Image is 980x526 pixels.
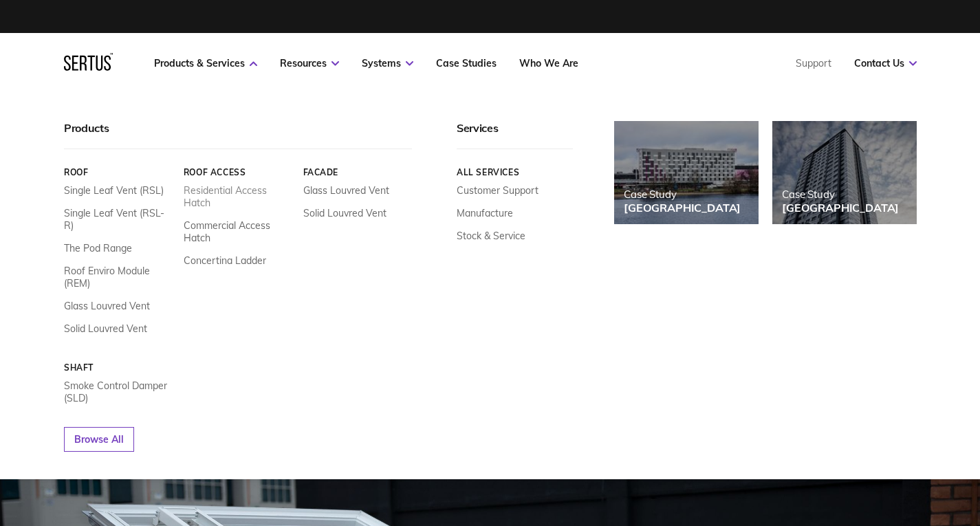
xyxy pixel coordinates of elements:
a: Smoke Control Damper (SLD) [64,380,173,404]
a: Solid Louvred Vent [64,322,147,335]
a: Concertina Ladder [183,254,265,267]
a: Glass Louvred Vent [303,184,389,197]
a: Stock & Service [457,230,525,242]
a: Roof [64,167,173,177]
a: All services [457,167,573,177]
div: Case Study [782,188,899,201]
a: Customer Support [457,184,538,197]
a: Case Studies [436,57,497,69]
a: Single Leaf Vent (RSL) [64,184,164,197]
a: Products & Services [154,57,257,69]
a: Case Study[GEOGRAPHIC_DATA] [614,121,759,224]
a: Browse All [64,427,134,452]
a: Commercial Access Hatch [183,219,292,244]
a: Manufacture [457,207,513,219]
a: Residential Access Hatch [183,184,292,209]
a: Resources [280,57,339,69]
div: Case Study [624,188,741,201]
a: Single Leaf Vent (RSL-R) [64,207,173,232]
a: Shaft [64,362,173,373]
a: Roof Enviro Module (REM) [64,265,173,289]
a: The Pod Range [64,242,132,254]
a: Glass Louvred Vent [64,300,150,312]
a: Solid Louvred Vent [303,207,386,219]
div: Services [457,121,573,149]
div: [GEOGRAPHIC_DATA] [624,201,741,215]
a: Support [796,57,831,69]
a: Case Study[GEOGRAPHIC_DATA] [772,121,917,224]
a: Who We Are [519,57,578,69]
div: [GEOGRAPHIC_DATA] [782,201,899,215]
iframe: Chat Widget [732,366,980,526]
div: Products [64,121,412,149]
a: Facade [303,167,412,177]
a: Contact Us [854,57,917,69]
a: Roof Access [183,167,292,177]
a: Systems [362,57,413,69]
